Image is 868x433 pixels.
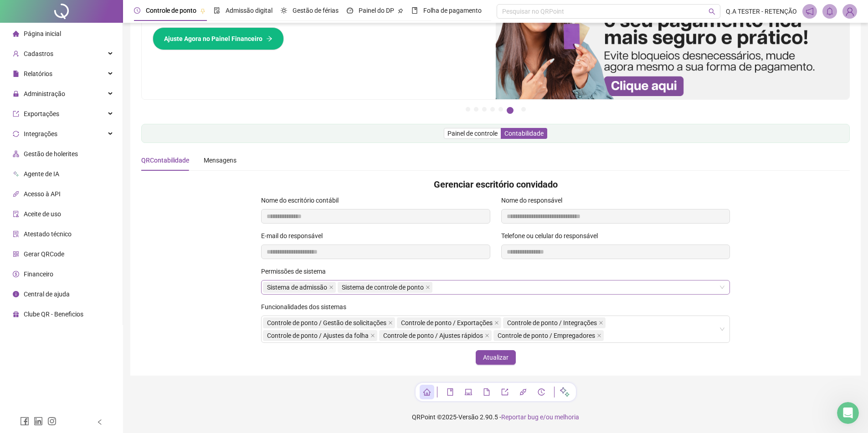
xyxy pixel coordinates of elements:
span: Admissão digital [226,7,272,14]
span: left [97,419,103,425]
span: Controle de ponto / Ajustes da folha [263,330,377,341]
span: close [485,333,489,338]
span: api [13,191,19,197]
span: clock-circle [134,7,140,14]
label: E-mail do responsável [261,231,329,241]
label: Permissões de sistema [261,266,332,276]
span: pushpin [398,8,403,14]
span: close [597,333,601,338]
span: notification [806,7,814,15]
span: lock [13,91,19,97]
span: Exportações [24,110,59,117]
span: Página inicial [24,30,61,37]
span: close [426,285,430,290]
span: Atualizar [483,352,508,362]
span: info-circle [13,291,19,297]
span: dollar [13,271,19,277]
span: file-done [214,7,220,14]
button: 4 [490,107,495,112]
span: home [13,31,19,37]
span: Relatórios [24,70,52,77]
button: 1 [466,107,470,112]
span: Ajuste Agora no Painel Financeiro [164,34,262,44]
span: instagram [47,417,56,426]
span: Gestão de holerites [24,150,78,158]
span: sync [13,131,19,137]
span: Controle de ponto [146,7,196,14]
span: export [13,111,19,117]
span: Cadastros [24,50,53,57]
span: Aceite de uso [24,210,61,218]
span: Sistema de admissão [267,282,327,292]
span: Gestão de férias [293,7,339,14]
span: Controle de ponto / Exportações [401,318,493,328]
span: Painel de controle [447,130,498,137]
span: Acesso à API [24,190,61,198]
span: user-add [13,51,19,57]
span: Controle de ponto / Integrações [503,317,606,328]
span: Controle de ponto / Ajustes da folha [267,331,369,341]
div: QRContabilidade [141,155,189,165]
span: api [519,388,527,396]
span: Gerar QRCode [24,250,64,258]
iframe: Intercom live chat [837,402,859,424]
span: Sistema de admissão [263,282,336,293]
button: 5 [498,107,503,112]
span: laptop [465,388,472,396]
h4: Gerenciar escritório convidado [434,178,558,191]
span: gift [13,311,19,317]
span: solution [13,231,19,237]
span: close [370,333,375,338]
span: Controle de ponto / Ajustes rápidos [379,330,492,341]
span: audit [13,211,19,217]
span: Versão [458,413,478,421]
span: sun [281,7,287,14]
span: Sistema de controle de ponto [342,282,424,292]
span: Q.A TESTER - RETENÇÃO [726,6,797,16]
span: close [329,285,334,290]
button: 7 [521,107,526,112]
span: Central de ajuda [24,290,70,298]
span: close [494,321,499,325]
span: Financeiro [24,270,53,278]
span: book [411,7,418,14]
span: Contabilidade [504,130,544,137]
span: book [447,388,454,396]
span: export [501,388,508,396]
span: close [599,321,603,325]
label: Nome do responsável [501,195,568,205]
span: Atestado técnico [24,230,72,238]
span: Folha de pagamento [423,7,482,14]
span: Agente de IA [24,170,59,178]
span: arrow-right [266,36,272,42]
span: Administração [24,90,65,97]
span: Controle de ponto / Gestão de solicitações [263,317,395,328]
span: Controle de ponto / Exportações [397,317,501,328]
footer: QRPoint © 2025 - 2.90.5 - [123,401,868,433]
img: 36612 [843,5,857,18]
label: Nome do escritório contábil [261,195,344,205]
span: qrcode [13,251,19,257]
span: Controle de ponto / Empregadores [498,331,595,341]
span: bell [826,7,834,15]
span: Integrações [24,130,57,138]
span: Reportar bug e/ou melhoria [501,413,579,421]
button: Ajuste Agora no Painel Financeiro [153,27,284,50]
span: Controle de ponto / Ajustes rápidos [383,331,483,341]
span: apartment [13,151,19,157]
span: Controle de ponto / Gestão de solicitações [267,318,386,328]
span: file [483,388,490,396]
button: Atualizar [476,350,516,365]
button: 3 [482,107,487,112]
span: history [538,388,545,396]
div: Mensagens [204,155,236,165]
button: 2 [474,107,478,112]
span: home [423,388,431,396]
span: linkedin [34,417,43,426]
label: Funcionalidades dos sistemas [261,302,352,312]
label: Telefone ou celular do responsável [501,231,604,241]
span: Painel do DP [359,7,394,14]
span: Sistema de controle de ponto [338,282,432,293]
span: close [388,321,393,325]
button: 6 [507,107,514,114]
